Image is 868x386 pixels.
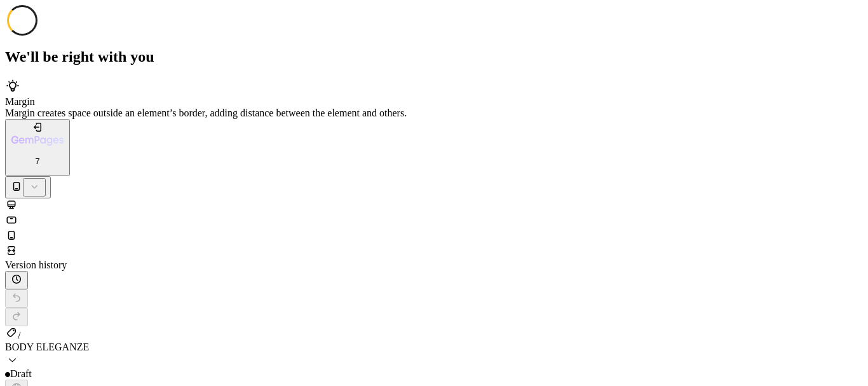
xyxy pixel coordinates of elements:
span: / [18,330,20,341]
div: Margin [5,96,863,107]
div: Undo/Redo [5,289,863,326]
button: 7 [5,119,70,177]
h2: We'll be right with you [5,48,863,65]
span: BODY ELEGANZE [5,341,89,352]
span: Draft [10,368,32,379]
div: Margin creates space outside an element’s border, adding distance between the element and others. [5,107,863,119]
div: Version history [5,259,863,271]
p: 7 [11,156,64,166]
